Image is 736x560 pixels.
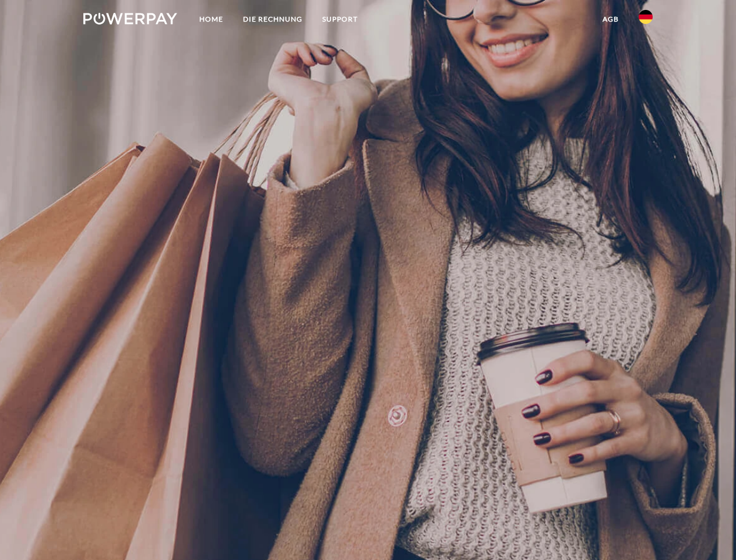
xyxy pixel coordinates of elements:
[312,9,368,30] a: SUPPORT
[233,9,312,30] a: DIE RECHNUNG
[189,9,233,30] a: Home
[83,13,177,24] img: logo-powerpay-white.svg
[639,10,653,24] img: de
[593,9,629,30] a: agb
